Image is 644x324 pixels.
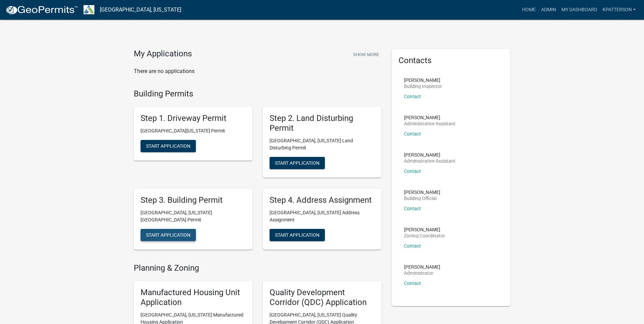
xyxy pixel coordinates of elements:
[559,3,600,16] a: My Dashboard
[404,152,456,157] p: [PERSON_NAME]
[538,3,559,16] a: Admin
[134,89,382,99] h4: Building Permits
[404,168,421,174] a: Contact
[404,78,442,83] p: [PERSON_NAME]
[404,243,421,249] a: Contact
[404,121,456,126] p: Administrative Assistant
[350,49,382,60] button: Show More
[404,227,445,232] p: [PERSON_NAME]
[141,127,246,134] p: [GEOGRAPHIC_DATA][US_STATE] Permit
[404,159,456,163] p: Administrative Assistant
[134,49,192,59] h4: My Applications
[600,3,639,16] a: KPATTERSON
[146,143,190,149] span: Start Application
[404,265,440,269] p: [PERSON_NAME]
[404,94,421,99] a: Contact
[404,233,445,238] p: Zoning Coordinator
[270,113,375,133] h5: Step 2. Land Disturbing Permit
[404,206,421,211] a: Contact
[275,232,319,237] span: Start Application
[404,131,421,137] a: Contact
[270,195,375,205] h5: Step 4. Address Assignment
[270,229,325,241] button: Start Application
[141,288,246,307] h5: Manufactured Housing Unit Application
[141,195,246,205] h5: Step 3. Building Permit
[404,281,421,286] a: Contact
[404,84,442,89] p: Building Inspector
[270,137,375,151] p: [GEOGRAPHIC_DATA], [US_STATE] Land Disturbing Permit
[404,115,456,120] p: [PERSON_NAME]
[270,157,325,169] button: Start Application
[275,160,319,165] span: Start Application
[519,3,538,16] a: Home
[404,196,440,201] p: Building Official
[399,56,504,66] h5: Contacts
[270,288,375,307] h5: Quality Development Corridor (QDC) Application
[100,4,181,16] a: [GEOGRAPHIC_DATA], [US_STATE]
[141,209,246,223] p: [GEOGRAPHIC_DATA], [US_STATE][GEOGRAPHIC_DATA] Permit
[146,232,190,237] span: Start Application
[270,209,375,223] p: [GEOGRAPHIC_DATA], [US_STATE] Address Assignment
[404,190,440,195] p: [PERSON_NAME]
[404,271,440,275] p: Administrator
[141,140,196,152] button: Start Application
[141,229,196,241] button: Start Application
[134,263,382,273] h4: Planning & Zoning
[134,67,382,75] p: There are no applications
[141,113,246,123] h5: Step 1. Driveway Permit
[84,5,94,14] img: Troup County, Georgia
